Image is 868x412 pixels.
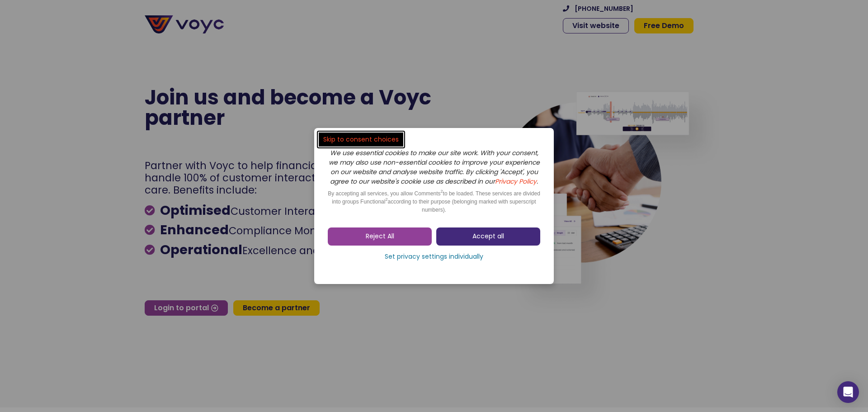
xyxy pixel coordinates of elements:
a: Reject All [328,227,432,246]
i: We use essential cookies to make our site work. With your consent, we may also use non-essential ... [329,148,540,186]
sup: 2 [441,189,443,194]
span: By accepting all services, you allow Comments to be loaded. These services are divided into group... [328,190,540,213]
a: Set privacy settings individually [328,250,540,264]
span: Reject All [366,232,394,241]
a: Skip to consent choices [319,133,403,147]
sup: 2 [385,197,387,202]
a: Accept all [436,227,540,246]
span: Set privacy settings individually [385,252,483,261]
a: Privacy Policy [495,177,537,186]
span: Accept all [472,232,504,241]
